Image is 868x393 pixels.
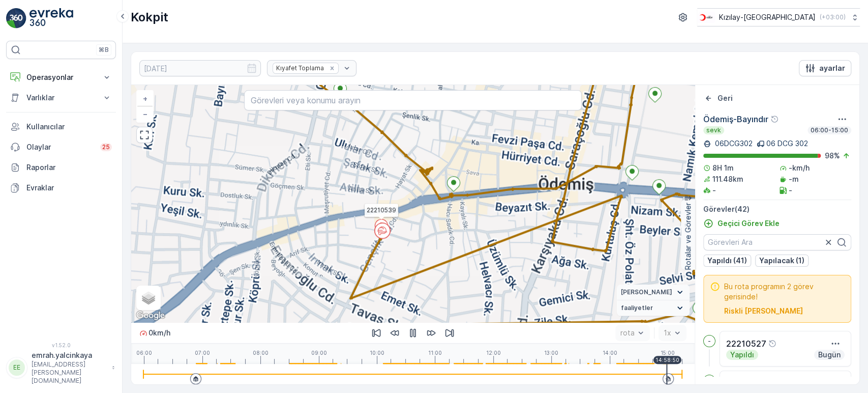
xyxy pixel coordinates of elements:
[799,60,851,76] button: ayarlar
[713,138,753,149] p: 06DCG302
[6,117,116,137] a: Kullanıcılar
[697,8,860,26] button: Kızılay-[GEOGRAPHIC_DATA](+03:00)
[603,350,617,356] p: 14:00
[683,203,693,270] p: Rotalar ve Görevler
[717,93,733,103] p: Geri
[724,306,803,316] p: Riskli [PERSON_NAME]
[712,185,716,195] p: -
[26,183,112,193] p: Evraklar
[6,137,116,157] a: Olaylar25
[617,285,690,300] summary: [PERSON_NAME]
[6,88,116,108] button: Varlıklar
[726,338,766,350] p: 22210527
[134,309,167,322] a: Bu bölgeyi Google Haritalar'da açın (yeni pencerede açılır)
[6,178,116,198] a: Evraklar
[26,72,96,82] p: Operasyonlar
[26,122,112,132] p: Kullanıcılar
[703,113,768,125] p: Ödemiş-Bayındır
[139,60,261,76] input: dd/mm/yyyy
[755,255,809,267] button: Yapılacak (1)
[99,46,109,54] p: ⌘B
[134,309,167,322] img: Google
[26,142,94,152] p: Olaylar
[617,300,690,316] summary: faaliyetler
[428,350,442,356] p: 11:00
[195,350,210,356] p: 07:00
[311,350,327,356] p: 09:00
[703,204,851,214] p: Görevler ( 42 )
[810,126,849,134] p: 06:00-15:00
[131,9,168,25] p: Kokpit
[705,126,722,134] p: sevk
[143,109,148,118] span: −
[724,306,803,316] button: Riskli Görevleri Seçin
[26,93,96,103] p: Varlıklar
[253,350,268,356] p: 08:00
[9,359,25,376] div: EE
[32,350,107,360] p: emrah.yalcinkaya
[719,12,816,22] p: Kızılay-[GEOGRAPHIC_DATA]
[32,360,107,385] p: [EMAIL_ADDRESS][PERSON_NAME][DOMAIN_NAME]
[661,350,675,356] p: 15:00
[137,287,160,309] a: Layers
[703,255,751,267] button: Yapıldı (41)
[486,350,501,356] p: 12:00
[729,350,755,360] p: Yapıldı
[6,8,26,29] img: logo
[825,151,840,161] p: 98 %
[703,234,851,250] input: Görevleri Ara
[6,350,116,385] button: EEemrah.yalcinkaya[EMAIL_ADDRESS][PERSON_NAME][DOMAIN_NAME]
[703,93,733,103] a: Geri
[26,162,112,173] p: Raporlar
[544,350,558,356] p: 13:00
[6,67,116,88] button: Operasyonlar
[6,157,116,178] a: Raporlar
[703,218,780,229] a: Geçici Görev Ekle
[137,91,153,106] a: Yakınlaştır
[789,185,792,195] p: -
[621,288,672,296] span: [PERSON_NAME]
[789,163,810,173] p: -km/h
[148,328,170,338] p: 0 km/h
[143,94,147,103] span: +
[717,218,780,229] p: Geçici Görev Ekle
[136,350,152,356] p: 06:00
[712,174,743,184] p: 111.48km
[655,357,679,363] p: 14:58:50
[244,90,582,110] input: Görevleri veya konumu arayın
[708,337,711,345] p: -
[768,340,776,348] div: Yardım Araç İkonu
[712,163,734,173] p: 8H 1m
[29,8,73,29] img: logo_light-DOdMpM7g.png
[102,143,110,151] p: 25
[770,115,779,123] div: Yardım Araç İkonu
[819,63,845,73] p: ayarlar
[759,256,804,266] p: Yapılacak (1)
[766,138,808,149] p: 06 DCG 302
[621,304,653,312] span: faaliyetler
[370,350,384,356] p: 10:00
[6,342,116,348] span: v 1.52.0
[817,350,842,360] p: Bugün
[137,106,153,122] a: Uzaklaştır
[789,174,799,184] p: -m
[697,12,715,23] img: k%C4%B1z%C4%B1lay_jywRncg.png
[724,282,845,302] span: Bu rota programın 2 görev gerisinde!
[707,256,747,266] p: Yapıldı (41)
[820,13,846,21] p: ( +03:00 )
